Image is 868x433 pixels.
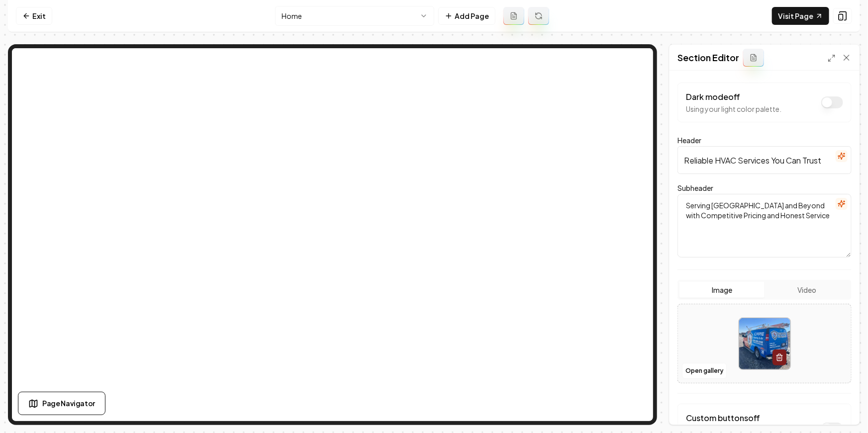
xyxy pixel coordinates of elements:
input: Header [677,146,852,174]
button: Video [765,282,850,298]
button: Page Navigator [18,392,105,415]
button: Add admin page prompt [503,7,524,25]
label: Subheader [677,183,713,192]
img: image [739,318,790,369]
h2: Section Editor [677,51,739,65]
p: Using your light color palette. [686,104,781,114]
button: Add admin section prompt [743,49,764,67]
label: Custom buttons off [686,413,760,423]
button: Add Page [438,7,495,25]
button: Open gallery [682,363,727,379]
button: Regenerate page [528,7,549,25]
label: Dark mode off [686,91,740,102]
span: Page Navigator [42,398,95,409]
a: Visit Page [772,7,829,25]
label: Header [677,136,701,145]
a: Exit [16,7,52,25]
button: Image [679,282,765,298]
